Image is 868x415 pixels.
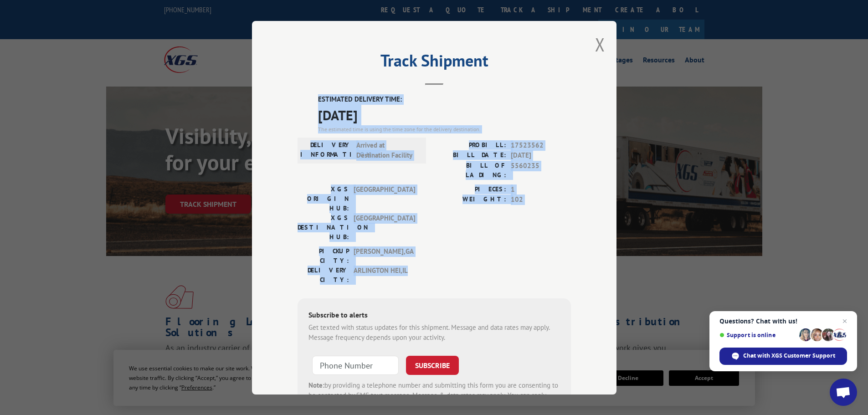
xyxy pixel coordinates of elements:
span: [GEOGRAPHIC_DATA] [354,184,415,213]
div: Open chat [830,379,857,406]
div: by providing a telephone number and submitting this form you are consenting to be contacted by SM... [308,380,560,411]
span: [GEOGRAPHIC_DATA] [354,213,415,241]
label: BILL DATE: [434,150,506,161]
span: Close chat [839,316,850,327]
span: [PERSON_NAME] , GA [354,246,415,265]
span: [DATE] [511,150,571,161]
label: DELIVERY INFORMATION: [300,140,352,160]
span: [DATE] [318,104,571,125]
label: ESTIMATED DELIVERY TIME: [318,94,571,105]
span: 102 [511,195,571,205]
label: PROBILL: [434,140,506,150]
button: Close modal [595,32,605,56]
span: Support is online [719,332,796,338]
div: Subscribe to alerts [308,309,560,322]
span: 17523562 [511,140,571,150]
div: Chat with XGS Customer Support [719,348,847,365]
label: PICKUP CITY: [298,246,349,265]
input: Phone Number [312,355,399,374]
span: 1 [511,184,571,195]
label: BILL OF LADING: [434,160,506,179]
strong: Note: [308,380,324,389]
span: Chat with XGS Customer Support [743,352,835,360]
span: Arrived at Destination Facility [356,140,418,160]
span: Questions? Chat with us! [719,318,847,325]
label: WEIGHT: [434,195,506,205]
label: PIECES: [434,184,506,195]
span: 5560235 [511,160,571,179]
span: ARLINGTON HEI , IL [354,265,415,284]
div: The estimated time is using the time zone for the delivery destination. [318,125,571,133]
div: Get texted with status updates for this shipment. Message and data rates may apply. Message frequ... [308,322,560,343]
label: XGS DESTINATION HUB: [298,213,349,241]
label: XGS ORIGIN HUB: [298,184,349,213]
h2: Track Shipment [298,54,571,72]
label: DELIVERY CITY: [298,265,349,284]
button: SUBSCRIBE [406,355,459,374]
